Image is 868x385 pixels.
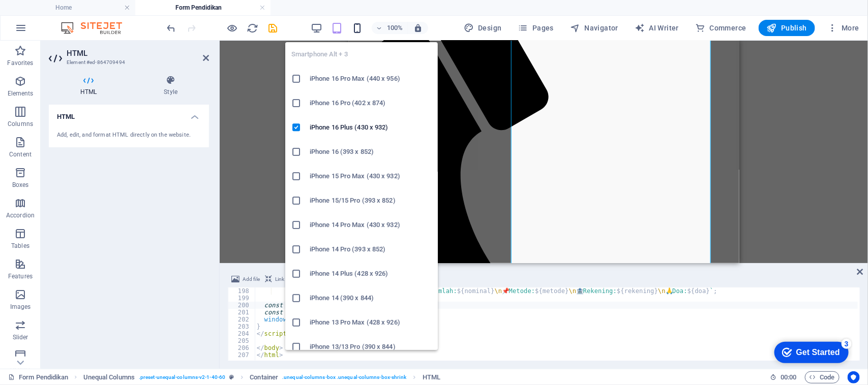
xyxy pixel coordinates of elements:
h3: Element #ed-864709494 [67,58,189,67]
span: Publish [767,23,807,33]
span: Click to select. Double-click to edit [250,371,278,383]
div: 204 [228,330,256,337]
p: Tables [11,242,29,250]
button: undo [165,22,177,34]
p: Favorites [7,59,33,67]
span: Navigator [570,23,618,33]
button: reload [247,22,259,34]
span: Pages [518,23,554,33]
img: Editor Logo [58,22,135,34]
div: 3 [73,2,83,12]
button: Add file [230,273,261,285]
span: Design [464,23,502,33]
button: Design [460,20,506,36]
button: save [267,22,279,34]
div: Get Started 3 items remaining, 40% complete [6,5,80,26]
button: 100% [372,22,408,34]
p: Images [10,303,31,311]
span: . unequal-columns-box .unequal-columns-box-shrink [282,371,406,383]
i: Save (Ctrl+S) [267,22,279,34]
button: Commerce [691,20,751,36]
span: . preset-unequal-columns-v2-1-40-60 [139,371,225,383]
button: More [823,20,863,36]
div: 207 [228,351,256,359]
p: Content [9,150,32,158]
h6: iPhone 15 Pro Max (430 x 932) [310,170,432,182]
button: AI Writer [631,20,683,36]
div: 198 [228,287,256,295]
p: Boxes [12,181,29,189]
span: Code [810,371,835,383]
span: Click to select. Double-click to edit [83,371,135,383]
h6: iPhone 16 Pro (402 x 874) [310,97,432,109]
div: 202 [228,316,256,323]
h4: HTML [49,105,209,123]
h6: iPhone 14 Pro Max (430 x 932) [310,219,432,231]
span: Click to select. Double-click to edit [423,371,440,383]
h6: iPhone 14 Pro (393 x 852) [310,243,432,255]
h6: iPhone 13 Pro Max (428 x 926) [310,316,432,329]
span: AI Writer [635,23,679,33]
span: : [788,373,789,381]
h6: iPhone 16 Pro Max (440 x 956) [310,73,432,85]
p: Accordion [6,211,35,219]
h2: HTML [67,49,209,58]
h6: iPhone 16 (393 x 852) [310,146,432,158]
h6: iPhone 14 Plus (428 x 926) [310,268,432,280]
button: Publish [759,20,815,36]
p: Elements [8,89,34,98]
div: Get Started [27,11,71,20]
h6: iPhone 14 (390 x 844) [310,292,432,304]
h6: iPhone 15/15 Pro (393 x 852) [310,195,432,207]
span: Link element [275,273,303,285]
i: On resize automatically adjust zoom level to fit chosen device. [413,23,423,33]
h6: iPhone 16 Plus (430 x 932) [310,121,432,134]
h4: HTML [49,75,132,97]
p: Features [8,272,33,280]
div: 199 [228,295,256,302]
p: Slider [13,333,28,341]
button: Code [805,371,840,383]
button: Link element [263,273,305,285]
div: 200 [228,302,256,309]
div: 206 [228,344,256,351]
span: Commerce [695,23,746,33]
h6: iPhone 13/13 Pro (390 x 844) [310,341,432,353]
span: 00 00 [781,371,796,383]
button: Pages [514,20,558,36]
p: Columns [8,120,33,128]
i: This element is a customizable preset [229,374,234,380]
span: More [827,23,859,33]
div: 203 [228,323,256,330]
div: Add, edit, and format HTML directly on the website. [57,131,201,140]
div: 201 [228,309,256,316]
div: Design (Ctrl+Alt+Y) [460,20,506,36]
a: Click to cancel selection. Double-click to open Pages [8,371,69,383]
nav: breadcrumb [83,371,441,383]
h6: 100% [387,22,403,34]
i: Undo: Change HTML (Ctrl+Z) [166,22,177,34]
button: Usercentrics [848,371,860,383]
div: 205 [228,337,256,344]
button: Navigator [566,20,622,36]
h4: Form Pendidikan [135,2,271,13]
h4: Style [132,75,209,97]
span: Add file [243,273,260,285]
